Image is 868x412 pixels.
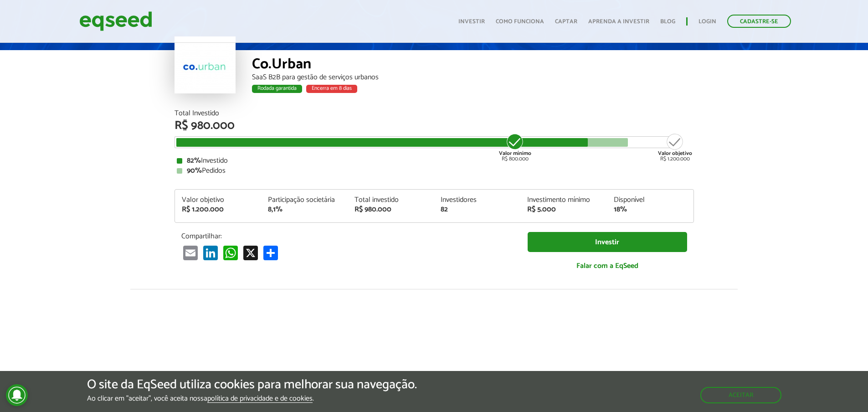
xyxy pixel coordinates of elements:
[181,245,200,260] a: Email
[588,19,649,25] a: Aprenda a investir
[252,57,694,74] div: Co.Urban
[614,196,687,204] div: Disponível
[700,387,781,403] button: Aceitar
[441,196,514,204] div: Investidores
[87,378,417,392] h5: O site da EqSeed utiliza cookies para melhorar sua navegação.
[527,196,600,204] div: Investimento mínimo
[727,15,791,28] a: Cadastre-se
[268,206,341,213] div: 8,1%
[221,245,240,260] a: WhatsApp
[252,85,302,93] div: Rodada garantida
[241,245,260,260] a: X
[201,245,220,260] a: LinkedIn
[177,167,692,175] div: Pedidos
[182,206,255,213] div: R$ 1.200.000
[187,165,202,177] strong: 90%
[354,196,427,204] div: Total investido
[658,149,692,158] strong: Valor objetivo
[252,74,694,81] div: SaaS B2B para gestão de serviços urbanos
[499,149,531,158] strong: Valor mínimo
[79,9,152,33] img: EqSeed
[354,206,427,213] div: R$ 980.000
[181,232,514,241] p: Compartilhar:
[528,232,687,252] a: Investir
[262,245,280,260] a: Compartilhar
[498,133,532,162] div: R$ 800.000
[207,395,313,403] a: política de privacidade e de cookies
[177,157,692,165] div: Investido
[660,19,675,25] a: Blog
[182,196,255,204] div: Valor objetivo
[87,394,417,403] p: Ao clicar em "aceitar", você aceita nossa .
[441,206,514,213] div: 82
[268,196,341,204] div: Participação societária
[175,110,694,117] div: Total Investido
[658,133,692,162] div: R$ 1.200.000
[458,19,485,25] a: Investir
[699,19,716,25] a: Login
[614,206,687,213] div: 18%
[306,85,357,93] div: Encerra em 8 dias
[527,206,600,213] div: R$ 5.000
[175,120,694,132] div: R$ 980.000
[528,257,687,275] a: Falar com a EqSeed
[187,154,201,167] strong: 82%
[555,19,577,25] a: Captar
[496,19,544,25] a: Como funciona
